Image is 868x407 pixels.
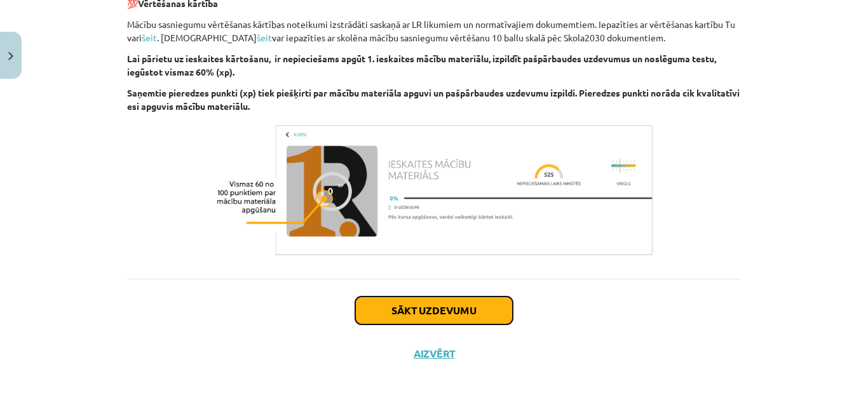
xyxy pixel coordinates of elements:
[127,87,740,112] b: Saņemtie pieredzes punkti (xp) tiek piešķirti par mācību materiāla apguvi un pašpārbaudes uzdevum...
[410,347,458,360] button: Aizvērt
[127,53,716,77] b: Lai pārietu uz ieskaites kārtošanu, ir nepieciešams apgūt 1. ieskaites mācību materiālu, izpildīt...
[257,32,272,43] a: šeit
[127,18,741,44] p: Mācību sasniegumu vērtēšanas kārtības noteikumi izstrādāti saskaņā ar LR likumiem un normatīvajie...
[355,297,513,324] button: Sākt uzdevumu
[8,52,13,60] img: icon-close-lesson-0947bae3869378f0d4975bcd49f059093ad1ed9edebbc8119c70593378902aed.svg
[142,32,157,43] a: šeit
